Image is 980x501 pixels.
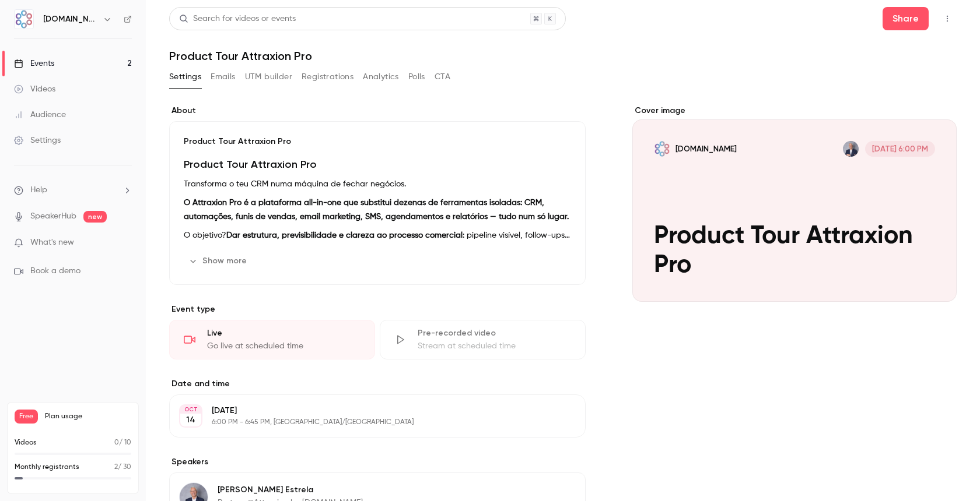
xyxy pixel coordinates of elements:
[169,378,586,390] label: Date and time
[14,184,132,196] li: help-dropdown-opener
[14,58,54,69] div: Events
[14,135,61,146] div: Settings
[184,158,317,171] strong: Product Tour Attraxion Pro
[184,199,569,221] strong: O Attraxion Pro é a plataforma all-in-one que substitui dezenas de ferramentas isoladas: CRM, aut...
[169,49,957,63] h1: Product Tour Attraxion Pro
[632,105,957,302] section: Cover image
[15,462,79,472] p: Monthly registrants
[30,237,74,249] span: What's new
[418,340,571,352] div: Stream at scheduled time
[83,211,107,223] span: new
[180,405,201,414] div: OCT
[363,68,399,86] button: Analytics
[15,410,38,424] span: Free
[169,68,201,86] button: Settings
[169,304,586,315] p: Event type
[15,10,33,29] img: AMT.Group
[184,177,571,191] p: Transforma o teu CRM numa máquina de fechar negócios.
[43,13,98,25] h6: [DOMAIN_NAME]
[184,252,254,270] button: Show more
[30,210,76,223] a: SpeakerHub
[245,68,292,86] button: UTM builder
[632,105,957,117] label: Cover image
[380,320,586,359] div: Pre-recorded videoStream at scheduled time
[15,438,37,448] p: Videos
[30,184,47,196] span: Help
[45,412,131,421] span: Plan usage
[179,13,296,25] div: Search for videos or events
[184,228,571,242] p: O objetivo? : pipeline visível, follow-ups automáticos, comunicação centralizada e dados em tempo...
[14,109,66,121] div: Audience
[114,439,119,446] span: 0
[418,327,571,339] div: Pre-recorded video
[114,462,131,472] p: / 30
[114,438,131,448] p: / 10
[207,327,360,339] div: Live
[184,136,571,147] p: Product Tour Attraxion Pro
[211,68,235,86] button: Emails
[118,238,132,248] iframe: Noticeable Trigger
[435,68,450,86] button: CTA
[302,68,353,86] button: Registrations
[212,405,524,417] p: [DATE]
[169,105,586,117] label: About
[14,83,55,95] div: Videos
[226,231,463,239] strong: Dar estrutura, previsibilidade e clareza ao processo comercial
[408,68,425,86] button: Polls
[212,418,524,427] p: 6:00 PM - 6:45 PM, [GEOGRAPHIC_DATA]/[GEOGRAPHIC_DATA]
[218,484,510,496] p: [PERSON_NAME] Estrela
[186,414,195,426] p: 14
[169,320,375,359] div: LiveGo live at scheduled time
[883,7,929,30] button: Share
[169,456,586,468] label: Speakers
[207,340,360,352] div: Go live at scheduled time
[30,265,80,277] span: Book a demo
[114,464,118,471] span: 2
